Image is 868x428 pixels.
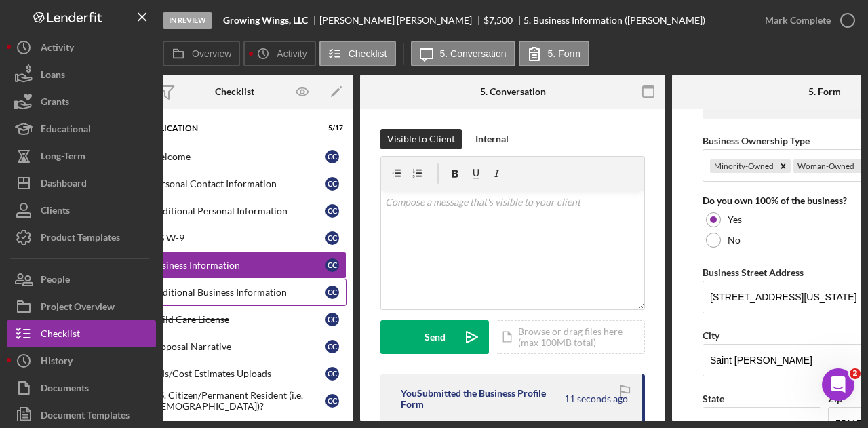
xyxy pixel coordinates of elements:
[325,231,339,245] div: c c
[163,41,240,66] button: Overview
[519,41,589,66] button: 5. Form
[163,12,212,29] div: In Review
[41,34,74,64] div: Activity
[41,88,69,119] div: Grants
[123,306,347,333] a: Child Care Licensecc
[387,129,455,149] div: Visible to Client
[151,206,325,216] div: Additional Personal Information
[7,170,156,197] button: Dashboard
[41,374,89,405] div: Documents
[151,260,325,271] div: Business Information
[123,197,347,225] a: Additional Personal Informationcc
[380,129,462,149] button: Visible to Client
[7,197,156,224] button: Clients
[41,61,65,92] div: Loans
[123,170,347,197] a: Personal Contact Informationcc
[401,388,562,410] div: You Submitted the Business Profile Form
[215,86,254,97] div: Checklist
[123,333,347,360] a: Proposal Narrativecc
[325,313,339,326] div: c c
[484,14,513,26] span: $7,500
[123,143,347,170] a: Welcomecc
[7,88,156,115] button: Grants
[277,48,307,59] label: Activity
[319,15,484,26] div: [PERSON_NAME] [PERSON_NAME]
[41,170,87,200] div: Dashboard
[325,258,339,272] div: c c
[7,224,156,251] button: Product Templates
[7,266,156,293] button: People
[7,61,156,88] a: Loans
[223,15,308,26] b: Growing Wings, LLC
[524,15,705,26] div: 5. Business Information ([PERSON_NAME])
[7,320,156,347] a: Checklist
[548,48,580,59] label: 5. Form
[325,367,339,381] div: c c
[440,48,507,59] label: 5. Conversation
[123,279,347,306] a: Additional Business Informationcc
[425,320,446,354] div: Send
[325,177,339,191] div: c c
[703,330,719,341] label: City
[243,41,315,66] button: Activity
[325,394,339,408] div: c c
[751,7,861,34] button: Mark Complete
[7,293,156,320] button: Project Overview
[123,387,347,414] a: U.S. Citizen/Permanent Resident (i.e. [DEMOGRAPHIC_DATA])?cc
[850,368,861,379] span: 2
[564,393,628,404] time: 2025-09-24 20:40
[325,150,339,163] div: c c
[41,347,73,378] div: History
[765,7,831,34] div: Mark Complete
[151,178,325,189] div: Personal Contact Information
[728,214,742,225] label: Yes
[151,151,325,162] div: Welcome
[41,115,91,146] div: Educational
[793,159,856,173] div: Woman-Owned
[7,374,156,402] button: Documents
[808,86,841,97] div: 5. Form
[7,142,156,170] button: Long-Term
[41,266,70,296] div: People
[319,124,343,132] div: 5 / 17
[728,235,741,246] label: No
[411,41,515,66] button: 5. Conversation
[192,48,231,59] label: Overview
[325,286,339,299] div: c c
[325,204,339,218] div: c c
[41,320,80,351] div: Checklist
[123,360,347,387] a: Bids/Cost Estimates Uploadscc
[822,368,854,401] iframe: Intercom live chat
[41,293,115,324] div: Project Overview
[41,197,70,227] div: Clients
[151,233,325,244] div: IRS W-9
[151,341,325,352] div: Proposal Narrative
[475,129,509,149] div: Internal
[349,48,387,59] label: Checklist
[7,34,156,61] button: Activity
[469,129,515,149] button: Internal
[123,252,347,279] a: Business Informationcc
[151,287,325,298] div: Additional Business Information
[151,368,325,379] div: Bids/Cost Estimates Uploads
[703,267,804,278] label: Business Street Address
[776,159,791,173] div: Remove Minority-Owned
[380,320,489,354] button: Send
[480,86,546,97] div: 5. Conversation
[143,124,309,132] div: Application
[7,347,156,374] button: History
[123,225,347,252] a: IRS W-9cc
[7,115,156,142] a: Educational
[319,41,396,66] button: Checklist
[41,224,120,254] div: Product Templates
